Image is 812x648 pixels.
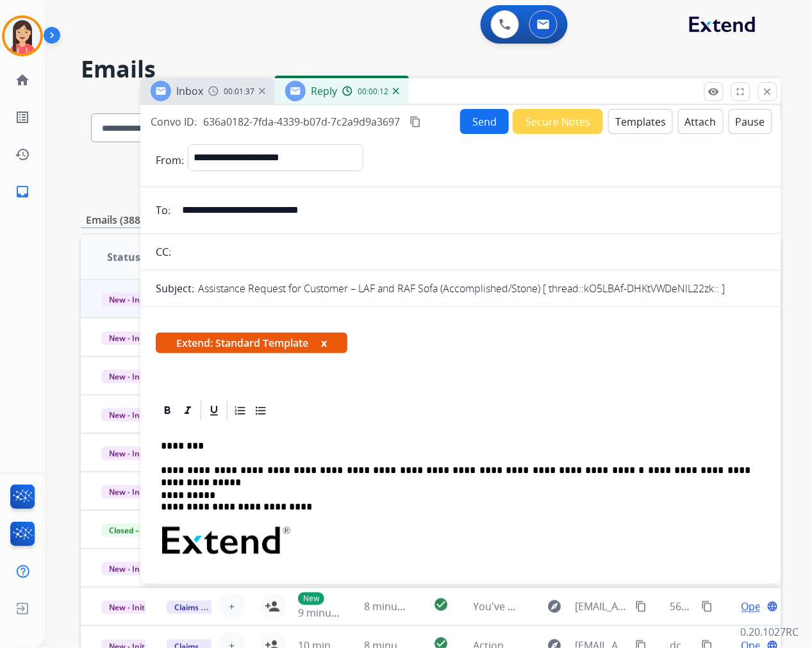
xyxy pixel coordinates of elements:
mat-icon: person_add [265,599,281,614]
mat-icon: content_copy [410,116,421,128]
button: + [219,594,245,619]
mat-icon: list_alt [15,110,30,125]
span: 636a0182-7fda-4339-b07d-7c2a9d9a3697 [203,115,400,129]
button: Send [460,109,509,134]
span: New - Initial [101,370,161,383]
mat-icon: home [15,72,30,88]
span: + [229,599,235,614]
p: Emails (388) [81,212,149,228]
mat-icon: close [762,86,774,97]
span: 00:01:37 [224,87,254,97]
mat-icon: content_copy [702,601,713,612]
mat-icon: fullscreen [735,86,747,97]
span: New - Initial [101,601,161,614]
span: New - Initial [101,562,161,576]
div: Italic [178,401,197,420]
mat-icon: content_copy [636,601,647,612]
span: Inbox [176,84,203,98]
span: Extend: Standard Template [156,333,347,353]
div: Underline [204,401,224,420]
p: Convo ID: [151,114,197,129]
span: Status [107,249,140,265]
span: 00:00:12 [358,87,388,97]
span: Claims Adjudication [167,601,254,614]
p: Subject: [156,281,194,296]
p: New [298,592,324,605]
button: Secure Notes [513,109,603,134]
span: 9 minutes ago [298,606,367,620]
span: 8 minutes ago [364,599,433,613]
span: Open [742,599,768,614]
mat-icon: explore [547,599,562,614]
button: x [321,335,327,351]
button: Attach [678,109,724,134]
span: Reply [311,84,337,98]
span: New - Initial [101,485,161,499]
button: Pause [729,109,772,134]
h2: Emails [81,56,781,82]
mat-icon: inbox [15,184,30,199]
mat-icon: history [15,147,30,162]
button: Templates [608,109,673,134]
mat-icon: check_circle [433,597,449,612]
span: New - Initial [101,447,161,460]
p: 0.20.1027RC [741,625,799,640]
div: Ordered List [231,401,250,420]
div: Bullet List [251,401,270,420]
span: [EMAIL_ADDRESS][DOMAIN_NAME] [575,599,629,614]
p: Assistance Request for Customer – LAF and RAF Sofa (Accomplished/Stone) [ thread::kO5LBAf-DHKtVWD... [198,281,725,296]
span: Closed – Solved [101,524,172,537]
img: avatar [4,18,40,54]
div: Bold [158,401,177,420]
span: New - Initial [101,408,161,422]
p: To: [156,203,170,218]
p: CC: [156,244,171,260]
mat-icon: remove_red_eye [708,86,720,97]
span: New - Initial [101,293,161,306]
p: From: [156,153,184,168]
span: New - Initial [101,331,161,345]
mat-icon: language [767,601,779,612]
